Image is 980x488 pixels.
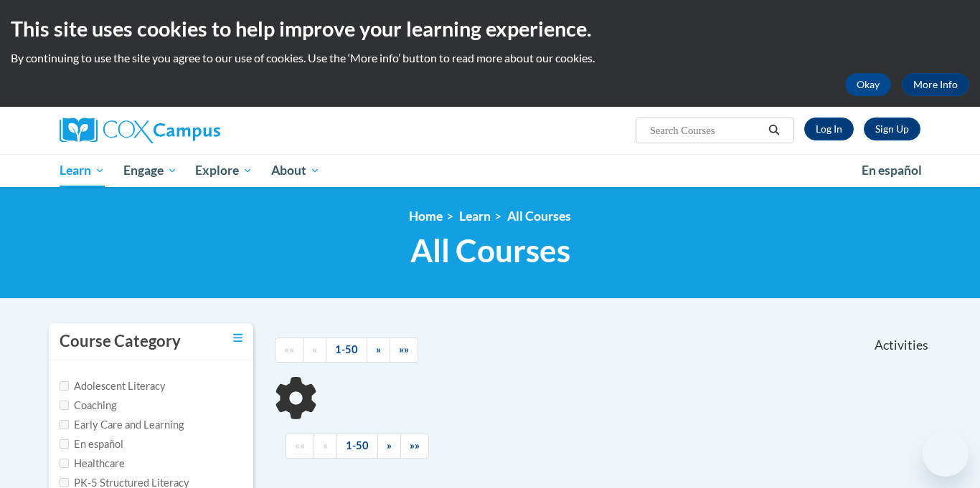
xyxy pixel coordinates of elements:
[312,343,317,355] span: «
[399,343,409,355] span: »»
[275,338,303,363] a: Begining
[852,156,931,186] a: En español
[902,73,969,96] a: More Info
[295,439,305,451] span: ««
[11,14,969,43] h2: This site uses cookies to help improve your learning experience.
[123,162,177,179] span: Engage
[400,434,429,459] a: End
[286,434,314,459] a: Begining
[60,398,116,413] label: Coaching
[60,118,220,143] img: Cox Campus
[114,154,187,187] a: Engage
[60,459,69,468] input: Checkbox for Options
[60,439,69,449] input: Checkbox for Options
[390,338,418,363] a: End
[367,338,390,363] a: Next
[60,330,181,353] h3: Course Category
[862,163,922,178] span: En español
[875,338,928,353] span: Activities
[326,338,367,363] a: 1-50
[864,118,920,140] a: Register
[323,439,328,451] span: «
[60,378,166,394] label: Adolescent Literacy
[60,420,69,429] input: Checkbox for Options
[60,417,184,433] label: Early Care and Learning
[284,343,294,355] span: ««
[507,209,571,224] a: All Courses
[845,73,891,96] button: Okay
[11,50,969,66] p: By continuing to use the site you agree to our use of cookies. Use the ‘More info’ button to read...
[271,162,320,179] span: About
[649,122,763,139] input: Search Courses
[60,436,123,452] label: En español
[763,122,785,139] button: Search
[410,439,420,451] span: »»
[233,330,242,346] a: Toggle collapse
[376,343,381,355] span: »
[50,154,114,187] a: Learn
[336,434,378,459] a: 1-50
[804,118,854,140] a: Log In
[459,209,491,224] a: Learn
[38,154,942,187] div: Main menu
[303,338,326,363] a: Previous
[60,381,69,391] input: Checkbox for Options
[387,439,392,451] span: »
[186,154,262,187] a: Explore
[60,456,125,472] label: Healthcare
[410,231,570,269] span: All Courses
[409,209,443,224] a: Home
[262,154,329,187] a: About
[377,434,401,459] a: Next
[195,162,253,179] span: Explore
[60,401,69,410] input: Checkbox for Options
[314,434,337,459] a: Previous
[923,431,969,477] iframe: Button to launch messaging window
[60,478,69,487] input: Checkbox for Options
[60,162,105,179] span: Learn
[60,118,332,143] a: Cox Campus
